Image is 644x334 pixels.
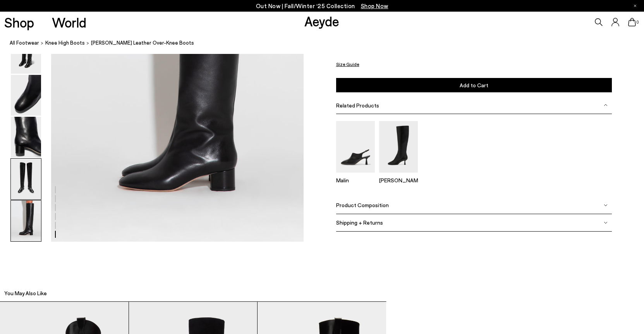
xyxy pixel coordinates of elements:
a: 0 [628,18,636,26]
a: Aeyde [304,13,339,29]
span: [PERSON_NAME] Leather Over-Knee Boots [91,39,194,47]
img: svg%3E [604,221,608,225]
a: World [52,16,86,29]
a: knee high boots [45,39,85,47]
img: svg%3E [604,203,608,207]
img: Willa Leather Over-Knee Boots - Image 5 [11,159,41,199]
button: Add to Cart [336,78,612,92]
a: Shop [4,16,34,29]
a: All Footwear [10,39,39,47]
h2: You May Also Like [4,289,47,297]
span: Add to Cart [460,82,488,88]
span: Product Composition [336,202,389,208]
img: Willa Leather Over-Knee Boots - Image 4 [11,117,41,157]
a: Catherine High Sock Boots [PERSON_NAME] [379,167,418,183]
img: Catherine High Sock Boots [379,121,418,173]
span: Shipping + Returns [336,219,383,226]
button: Size Guide [336,59,359,69]
span: Related Products [336,102,379,109]
img: svg%3E [604,103,608,107]
img: Malin Slingback Mules [336,121,375,173]
a: Malin Slingback Mules Malin [336,167,375,183]
span: knee high boots [45,40,85,46]
img: Willa Leather Over-Knee Boots - Image 3 [11,75,41,116]
img: Willa Leather Over-Knee Boots - Image 6 [11,201,41,241]
span: 0 [636,20,640,24]
p: Out Now | Fall/Winter ‘25 Collection [256,1,388,11]
p: Malin [336,177,375,183]
p: [PERSON_NAME] [379,177,418,183]
span: Navigate to /collections/new-in [361,2,388,9]
nav: breadcrumb [10,33,644,54]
